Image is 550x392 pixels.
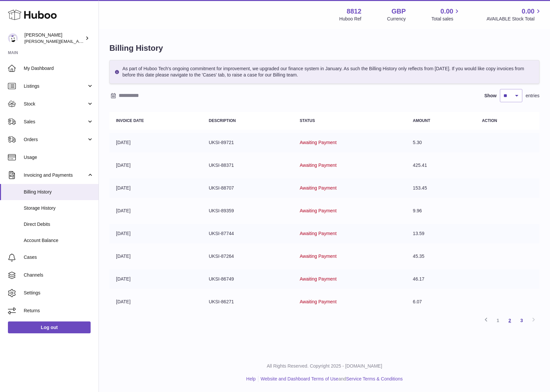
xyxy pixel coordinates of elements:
td: UKSI-87264 [202,247,293,266]
strong: Action [482,118,497,123]
div: [PERSON_NAME] [24,32,84,45]
td: [DATE] [109,178,202,198]
span: Awaiting Payment [300,208,336,213]
strong: Description [209,118,236,123]
td: [DATE] [109,156,202,175]
label: Show [484,93,497,99]
td: UKSI-89721 [202,133,293,152]
span: Total sales [431,16,461,22]
p: All Rights Reserved. Copyright 2025 - [DOMAIN_NAME] [104,363,545,369]
strong: Status [300,118,315,123]
span: 0.00 [441,7,453,16]
strong: 8812 [347,7,362,16]
span: Awaiting Payment [300,140,336,145]
span: My Dashboard [24,65,94,72]
td: UKSI-89359 [202,201,293,221]
td: [DATE] [109,269,202,289]
span: Stock [24,101,87,107]
a: Service Terms & Conditions [346,376,403,381]
a: 0.00 AVAILABLE Stock Total [486,7,542,22]
a: 0.00 Total sales [431,7,461,22]
td: 425.41 [406,156,476,175]
td: UKSI-86271 [202,292,293,312]
span: Awaiting Payment [300,163,336,168]
div: Currency [387,16,406,22]
span: Awaiting Payment [300,185,336,191]
span: Awaiting Payment [300,231,336,236]
span: Billing History [24,189,94,195]
span: Orders [24,136,87,143]
img: suleyman.taskin@gmail.com [8,33,18,43]
td: 6.07 [406,292,476,312]
span: AVAILABLE Stock Total [486,16,542,22]
span: Cases [24,254,94,260]
a: Log out [8,321,91,333]
a: 2 [504,315,516,326]
span: Direct Debits [24,221,94,227]
strong: Invoice Date [116,118,144,123]
span: Invoicing and Payments [24,172,87,178]
span: Channels [24,272,94,278]
td: UKSI-88707 [202,178,293,198]
a: Website and Dashboard Terms of Use [261,376,338,381]
td: 13.59 [406,224,476,243]
a: 1 [492,315,504,326]
td: [DATE] [109,247,202,266]
td: UKSI-88371 [202,156,293,175]
td: 46.17 [406,269,476,289]
td: UKSI-87744 [202,224,293,243]
td: 45.35 [406,247,476,266]
span: Settings [24,290,94,296]
a: 3 [516,315,528,326]
span: entries [526,93,539,99]
span: Returns [24,308,94,314]
td: [DATE] [109,201,202,221]
strong: Amount [413,118,430,123]
div: As part of Huboo Tech's ongoing commitment for improvement, we upgraded our finance system in Jan... [109,60,539,84]
span: Awaiting Payment [300,254,336,259]
td: 5.30 [406,133,476,152]
strong: GBP [391,7,406,16]
td: [DATE] [109,292,202,312]
span: Usage [24,154,94,161]
div: Huboo Ref [339,16,362,22]
span: Storage History [24,205,94,211]
h1: Billing History [109,43,539,53]
span: Sales [24,119,87,125]
td: 153.45 [406,178,476,198]
span: Account Balance [24,237,94,244]
span: Awaiting Payment [300,276,336,282]
span: [PERSON_NAME][EMAIL_ADDRESS][DOMAIN_NAME] [24,39,132,44]
td: [DATE] [109,133,202,152]
td: UKSI-86749 [202,269,293,289]
a: Help [246,376,256,381]
li: and [258,376,403,382]
td: [DATE] [109,224,202,243]
td: 9.96 [406,201,476,221]
span: Awaiting Payment [300,299,336,304]
span: Listings [24,83,87,89]
span: 0.00 [522,7,535,16]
